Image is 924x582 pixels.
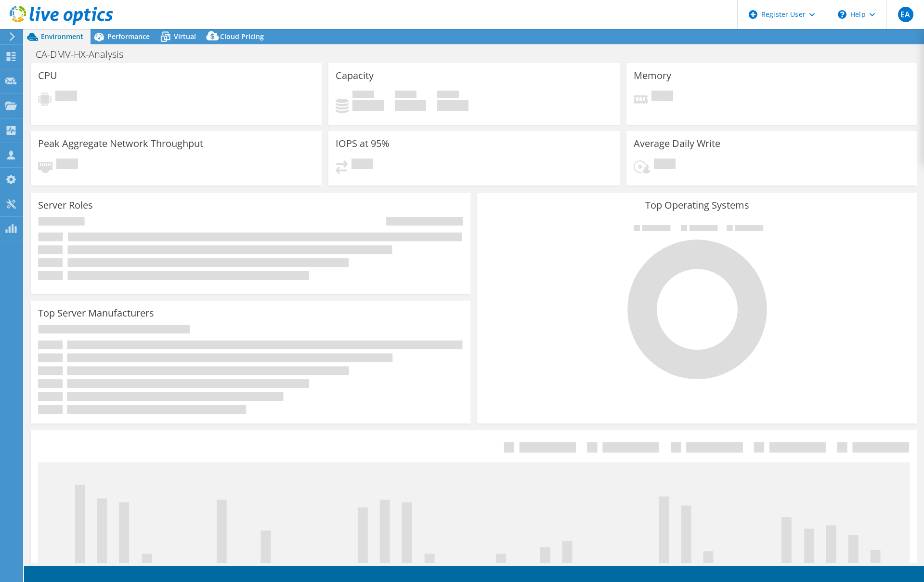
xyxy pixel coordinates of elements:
[437,91,459,100] span: Total
[651,91,673,104] span: Pending
[898,7,913,22] span: EA
[352,91,374,100] span: Used
[484,200,910,211] h3: Top Operating Systems
[38,138,203,149] h3: Peak Aggregate Network Throughput
[41,32,83,41] span: Environment
[31,49,138,60] h1: CA-DMV-HX-Analysis
[56,159,78,172] span: Pending
[336,70,374,81] h3: Capacity
[634,70,671,81] h3: Memory
[838,10,846,19] svg: \n
[395,100,426,111] h4: 0 GiB
[634,138,720,149] h3: Average Daily Write
[437,100,469,111] h4: 0 GiB
[174,32,196,41] span: Virtual
[352,100,384,111] h4: 0 GiB
[220,32,264,41] span: Cloud Pricing
[336,138,390,149] h3: IOPS at 95%
[107,32,150,41] span: Performance
[654,159,676,172] span: Pending
[55,91,77,104] span: Pending
[38,200,93,211] h3: Server Roles
[38,308,154,318] h3: Top Server Manufacturers
[38,70,57,81] h3: CPU
[395,91,416,100] span: Free
[351,159,373,172] span: Pending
